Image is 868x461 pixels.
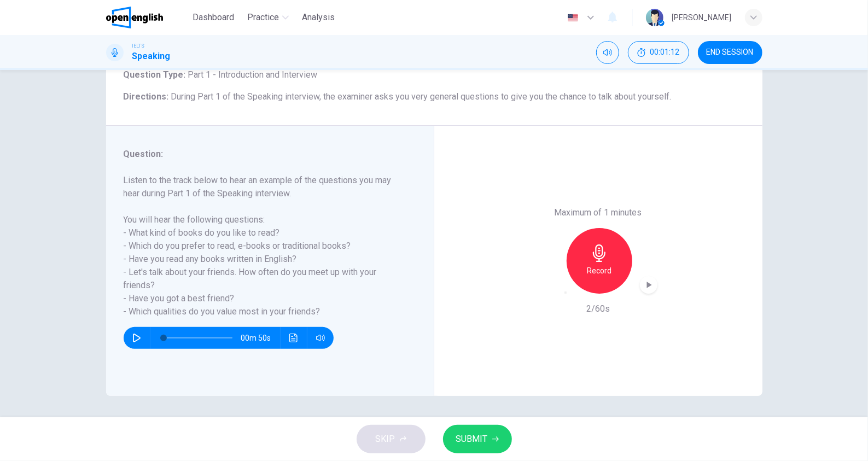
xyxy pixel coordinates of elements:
button: Record [567,228,632,294]
h6: 2/60s [586,302,610,316]
span: 00:01:12 [650,48,680,57]
h6: Directions : [124,90,745,103]
span: Analysis [302,11,335,24]
span: Practice [247,11,279,24]
button: Dashboard [188,8,238,27]
h6: Question Type : [124,68,745,81]
button: Analysis [298,8,339,27]
h1: Speaking [132,50,171,63]
div: [PERSON_NAME] [672,11,732,24]
img: en [566,14,580,22]
h6: Record [587,264,611,277]
div: Mute [596,41,619,64]
button: END SESSION [698,41,762,64]
button: Practice [243,8,293,27]
button: SUBMIT [443,425,512,453]
span: Part 1 - Introduction and Interview [186,69,318,80]
div: Hide [628,41,689,64]
span: 00m 50s [241,327,280,349]
img: Profile picture [646,9,663,26]
button: Click to see the audio transcription [285,327,302,349]
h6: Question : [124,148,403,161]
span: During Part 1 of the Speaking interview, the examiner asks you very general questions to give you... [171,91,672,102]
button: 00:01:12 [628,41,689,64]
span: END SESSION [707,48,754,57]
a: OpenEnglish logo [106,7,189,28]
h6: Maximum of 1 minutes [555,206,642,219]
span: Dashboard [193,11,234,24]
span: IELTS [132,42,145,50]
h6: Listen to the track below to hear an example of the questions you may hear during Part 1 of the S... [124,174,403,318]
img: OpenEnglish logo [106,7,164,28]
span: SUBMIT [456,431,488,447]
